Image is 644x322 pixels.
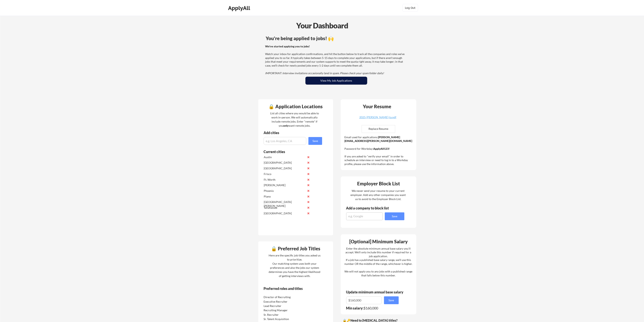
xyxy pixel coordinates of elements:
[283,124,289,127] strong: only
[264,295,305,299] div: Director of Recruiting
[0,20,644,31] div: Your Dashboard
[264,287,317,290] div: Preferred roles and titles
[264,206,305,210] div: Tallahassee
[385,212,404,220] button: Save
[350,189,406,201] div: We never send your resume to your current employer. Add any other companies you want us to avoid ...
[342,181,415,186] div: Employer Block List
[264,172,305,176] div: Frisco
[355,116,401,122] a: 2025-[PERSON_NAME]-ta.pdf
[346,206,395,210] div: Add a company to block list
[265,45,310,48] strong: We've started applying you to jobs!
[264,150,318,153] div: Current cities
[264,200,305,208] div: [GEOGRAPHIC_DATA][PERSON_NAME]
[264,308,305,312] div: Recruiting Manager
[344,135,412,143] strong: [PERSON_NAME][EMAIL_ADDRESS][PERSON_NAME][DOMAIN_NAME]
[264,211,305,215] div: [GEOGRAPHIC_DATA]
[264,178,305,182] div: Ft. Worth
[264,137,306,145] input: e.g. Los Angeles, CA
[346,296,382,304] input: E.g. $100,000
[268,111,322,128] div: List all cities where you would be able to work in-person. We will automatically include remote j...
[259,104,332,109] div: 🔒 Application Locations
[266,36,407,41] div: You're being applied to jobs! 🙌
[265,71,384,75] em: IMPORTANT: Interview invitations occasionally land in spam. Please check your spam folder daily!
[344,247,412,277] div: Enter the absolute minimum annual base salary you'll accept. We'll only include this number if re...
[346,306,364,310] strong: Min salary:
[264,300,305,304] div: Executive Recruiter
[355,116,401,119] div: 2025-[PERSON_NAME]-ta.pdf
[308,137,322,145] button: Save
[264,131,323,134] div: Add cities
[342,239,415,244] div: [Optional] Minimum Salary
[228,5,251,11] div: ApplyAll
[264,155,305,159] div: Austin
[264,183,305,187] div: [PERSON_NAME]
[264,195,305,198] div: Plano
[264,317,305,321] div: Sr. Talent Acquisition
[264,189,305,193] div: Phoenix
[268,253,322,278] div: Here are the specific job titles you asked us to prioritize. Our matching system uses both your p...
[402,4,418,12] button: Log Out
[259,246,332,251] div: 🔒 Preferred Job Titles
[264,166,305,170] div: [GEOGRAPHIC_DATA]
[344,135,414,166] div: Email used for applications: Password for Workday: If you are asked to "verify your email" in ord...
[373,147,390,150] strong: ApplyAll123!
[346,306,401,310] div: $160,000
[346,290,405,294] div: Update minimum annual base salary
[265,44,406,75] div: Watch your inbox for application confirmations, and hit the button below to track all the compani...
[358,104,397,109] div: Your Resume
[305,77,367,85] button: View My Job Applications
[264,304,305,308] div: Lead Recruiter
[264,313,305,317] div: Sr. Recruiter
[384,296,399,304] button: Save
[264,161,305,165] div: [GEOGRAPHIC_DATA]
